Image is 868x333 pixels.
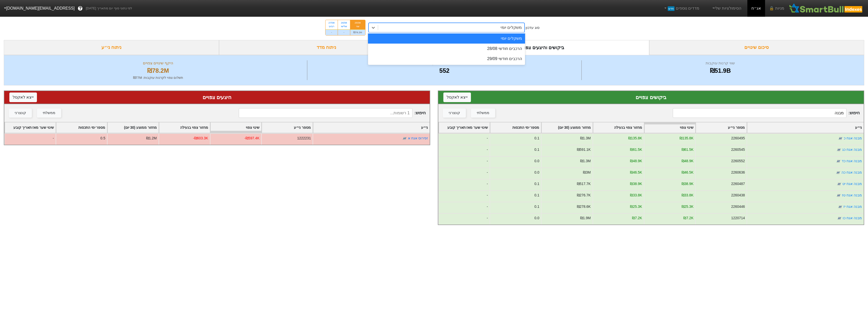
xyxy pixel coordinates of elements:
[673,108,846,118] input: 551 רשומות...
[731,181,745,187] div: 2260487
[368,33,525,44] div: משקלים יומי
[534,204,539,209] div: 0.1
[338,29,350,35] div: -
[37,108,61,118] button: ממשלתי
[844,136,862,140] a: מבנה אגח כ
[731,136,745,141] div: 2260495
[842,193,862,197] a: מבנה אגח טז
[439,122,490,133] div: Toggle SortBy
[239,108,426,118] span: חיפוש :
[107,122,158,133] div: Toggle SortBy
[402,136,407,141] img: tase link
[239,108,412,118] input: 1 רשומות...
[836,159,841,164] img: tase link
[682,147,693,152] div: ₪61.5K
[10,75,306,80] div: תשלום צפוי לקרנות עוקבות : ₪77M
[630,158,642,164] div: ₪48.9K
[368,54,525,64] div: הרכבים חודשי 29/09
[580,215,591,221] div: ₪1.9M
[210,122,261,133] div: Toggle SortBy
[438,145,490,156] div: -
[731,170,745,175] div: 2260636
[534,215,539,221] div: 0.0
[443,94,859,101] div: ביקושים צפויים
[353,21,362,25] div: 25/08
[477,110,489,116] div: ממשלתי
[583,170,591,175] div: ₪3M
[526,25,539,30] div: סוג עדכון
[583,66,858,75] div: ₪51.9B
[577,193,591,198] div: ₪276.7K
[313,122,430,133] div: Toggle SortBy
[438,156,490,168] div: -
[836,147,841,152] img: tase link
[838,136,843,141] img: tase link
[449,110,460,116] div: קונצרני
[630,204,642,209] div: ₪25.3K
[630,193,642,198] div: ₪33.8K
[747,122,864,133] div: Toggle SortBy
[673,108,860,118] span: חיפוש :
[541,122,592,133] div: Toggle SortBy
[649,40,864,55] div: סיכום שינויים
[842,182,862,186] a: מבנה אגח יט
[731,193,745,198] div: 2260438
[438,133,490,145] div: -
[10,66,306,75] div: ₪78.2M
[838,204,843,209] img: tase link
[146,136,157,141] div: ₪1.2M
[837,216,842,221] img: tase link
[56,122,107,133] div: Toggle SortBy
[350,29,365,35] div: ₪78.2M
[682,204,693,209] div: ₪25.3K
[9,94,425,101] div: היצעים צפויים
[836,193,841,198] img: tase link
[644,122,695,133] div: Toggle SortBy
[836,170,841,175] img: tase link
[682,193,693,198] div: ₪33.8K
[353,25,362,28] div: שני
[709,3,743,13] a: הסימולציות שלי
[661,3,701,13] a: מדדים נוספיםחדש
[841,170,862,174] a: מבנה אגח כה
[534,193,539,198] div: 0.1
[837,181,842,187] img: tase link
[100,136,105,141] div: 0.5
[680,136,693,141] div: ₪135.8K
[325,29,338,35] div: -
[329,21,335,25] div: 27/08
[731,147,745,152] div: 2260545
[580,136,591,141] div: ₪1.3M
[159,122,210,133] div: Toggle SortBy
[580,158,591,164] div: ₪1.3M
[309,66,580,75] div: 552
[438,202,490,213] div: -
[10,60,306,66] div: היקף שינויים צפויים
[9,108,32,118] button: קונצרני
[630,181,642,187] div: ₪38.9K
[731,215,745,221] div: 1220714
[534,147,539,152] div: 0.1
[682,158,693,164] div: ₪48.9K
[534,158,539,164] div: 0.0
[788,3,864,13] img: SmartBull
[682,181,693,187] div: ₪38.9K
[79,5,82,12] span: ?
[443,108,466,118] button: קונצרני
[843,205,862,209] a: מבנה אגח יז
[368,44,525,54] div: הרכבים חודשי 28/08
[534,136,539,141] div: 0.1
[534,170,539,175] div: 0.0
[501,25,522,31] div: משקלים יומי
[632,215,642,221] div: ₪7.2K
[408,136,428,140] a: זפירוס אגח א
[438,168,490,179] div: -
[443,92,471,102] button: ייצא לאקסל
[583,60,858,66] div: שווי קרנות עוקבות
[4,40,219,55] div: ניתוח ני״ע
[577,147,591,152] div: ₪591.1K
[630,170,642,175] div: ₪46.5K
[593,122,644,133] div: Toggle SortBy
[628,136,642,141] div: ₪135.8K
[471,108,495,118] button: ממשלתי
